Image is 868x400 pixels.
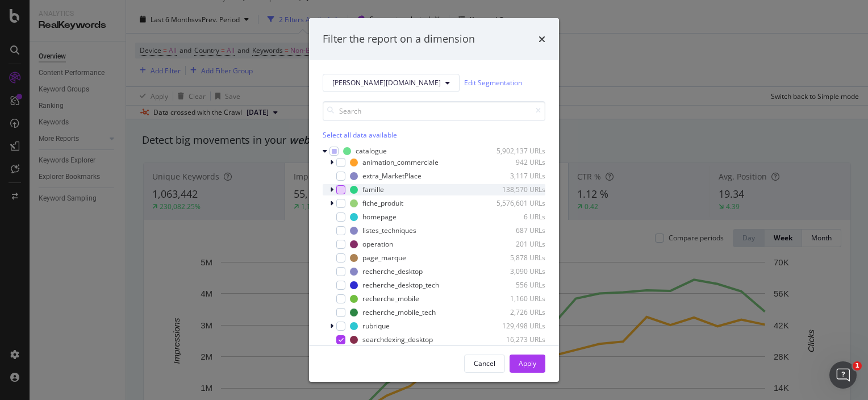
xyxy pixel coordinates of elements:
div: 5,902,137 URLs [490,146,545,156]
div: famille [362,185,384,194]
div: 16,273 URLs [490,335,545,344]
div: Select all data available [323,130,545,140]
div: animation_commerciale [362,157,439,167]
div: recherche_mobile_tech [362,307,436,317]
div: recherche_mobile [362,294,419,303]
div: 5,576,601 URLs [490,198,545,208]
div: searchdexing_desktop [362,335,433,344]
div: 942 URLs [490,157,545,167]
div: fiche_produit [362,198,403,208]
iframe: Intercom live chat [829,361,857,389]
a: Edit Segmentation [464,77,522,89]
div: 3,117 URLs [490,171,545,181]
div: operation [362,239,393,249]
div: rubrique [362,321,390,331]
div: 687 URLs [490,226,545,235]
div: Filter the report on a dimension [323,32,475,47]
div: 2,726 URLs [490,307,545,317]
div: recherche_desktop [362,266,423,276]
div: recherche_desktop_tech [362,280,439,290]
div: 201 URLs [490,239,545,249]
div: extra_MarketPlace [362,171,422,181]
div: 129,498 URLs [490,321,545,331]
div: 138,570 URLs [490,185,545,194]
button: [PERSON_NAME][DOMAIN_NAME] [323,74,460,92]
div: 556 URLs [490,280,545,290]
input: Search [323,101,545,121]
button: Apply [510,355,545,373]
div: Cancel [474,359,495,368]
div: 3,090 URLs [490,266,545,276]
div: modal [309,18,559,382]
div: 5,878 URLs [490,253,545,262]
div: catalogue [356,146,387,156]
span: darty.com [332,78,441,88]
div: times [539,32,545,47]
span: 1 [853,361,862,370]
div: homepage [362,212,397,222]
div: 1,160 URLs [490,294,545,303]
div: Apply [519,359,536,368]
div: page_marque [362,253,406,262]
div: 6 URLs [490,212,545,222]
button: Cancel [464,355,505,373]
div: listes_techniques [362,226,416,235]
